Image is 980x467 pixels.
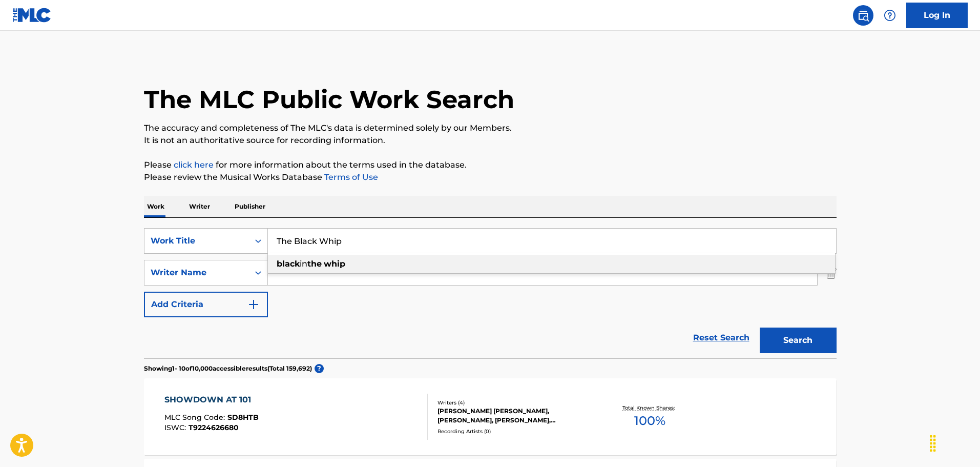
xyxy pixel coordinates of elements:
[151,235,243,247] div: Work Title
[622,404,677,412] p: Total Known Shares:
[929,418,980,467] iframe: Chat Widget
[189,423,239,432] span: T9224626680
[884,9,896,22] img: help
[322,172,378,182] a: Terms of Use
[164,413,227,422] span: MLC Song Code :
[144,196,168,217] p: Work
[760,328,837,353] button: Search
[857,9,869,22] img: search
[144,159,837,171] p: Please for more information about the terms used in the database.
[144,134,837,147] p: It is not an authoritative source for recording information.
[277,259,300,269] strong: black
[437,399,592,407] div: Writers ( 4 )
[437,407,592,425] div: [PERSON_NAME] [PERSON_NAME], [PERSON_NAME], [PERSON_NAME], [PERSON_NAME] [PERSON_NAME]
[324,259,345,269] strong: whip
[688,327,755,349] a: Reset Search
[880,5,900,26] div: Help
[307,259,322,269] strong: the
[164,423,189,432] span: ISWC :
[315,364,324,373] span: ?
[174,160,214,170] a: click here
[144,292,268,317] button: Add Criteria
[151,267,243,279] div: Writer Name
[853,5,873,26] a: Public Search
[144,84,514,115] h1: The MLC Public Work Search
[144,228,837,358] form: Search Form
[247,298,260,311] img: 9d2ae6d4665cec9f34b9.svg
[906,3,968,28] a: Log In
[12,8,52,23] img: MLC Logo
[144,378,837,455] a: SHOWDOWN AT 101MLC Song Code:SD8HTBISWC:T9224626680Writers (4)[PERSON_NAME] [PERSON_NAME], [PERSO...
[144,364,312,373] p: Showing 1 - 10 of 10,000 accessible results (Total 159,692 )
[164,394,259,406] div: SHOWDOWN AT 101
[634,412,665,430] span: 100 %
[925,428,941,459] div: Drag
[144,122,837,134] p: The accuracy and completeness of The MLC's data is determined solely by our Members.
[232,196,268,217] p: Publisher
[227,413,259,422] span: SD8HTB
[437,428,592,435] div: Recording Artists ( 0 )
[144,171,837,184] p: Please review the Musical Works Database
[186,196,213,217] p: Writer
[300,259,307,269] span: in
